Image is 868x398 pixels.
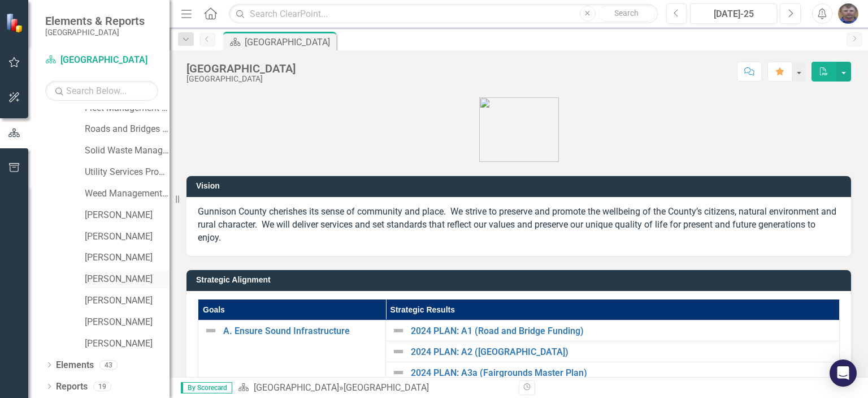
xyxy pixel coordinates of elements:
p: Gunnison County cherishes its sense of community and place. We strive to preserve and promote the... [198,206,840,245]
img: ClearPoint Strategy [6,13,25,33]
img: Edward Casebolt III [838,3,858,24]
span: By Scorecard [181,382,232,393]
a: [PERSON_NAME] [85,316,170,329]
a: Utility Services Program [85,166,170,179]
a: 2024 PLAN: A3a (Fairgrounds Master Plan) [411,368,834,378]
button: [DATE]-25 [690,3,777,24]
a: Weed Management Program [85,187,170,200]
h3: Vision [196,182,845,190]
a: 2024 PLAN: A2 ([GEOGRAPHIC_DATA]) [411,347,834,357]
h3: Strategic Alignment [196,276,845,284]
div: 43 [99,360,118,370]
span: Search [614,8,639,18]
div: [GEOGRAPHIC_DATA] [186,62,296,75]
button: Search [598,6,655,22]
div: [GEOGRAPHIC_DATA] [186,75,296,83]
a: [PERSON_NAME] [85,251,170,264]
input: Search Below... [45,81,158,101]
img: Not Defined [204,324,218,337]
a: [PERSON_NAME] [85,337,170,350]
img: Gunnison%20Co%20Logo%20E-small.png [479,97,559,162]
a: Reports [56,380,88,393]
a: Roads and Bridges Program [85,123,170,136]
img: Not Defined [392,345,405,358]
a: [GEOGRAPHIC_DATA] [254,382,339,393]
img: Not Defined [392,366,405,379]
div: 19 [93,382,111,391]
small: [GEOGRAPHIC_DATA] [45,28,145,37]
a: [PERSON_NAME] [85,273,170,286]
div: [DATE]-25 [694,7,773,21]
img: Not Defined [392,324,405,337]
input: Search ClearPoint... [229,4,657,24]
div: » [238,382,510,395]
span: Elements & Reports [45,14,145,28]
a: A. Ensure Sound Infrastructure [223,326,380,336]
a: [PERSON_NAME] [85,230,170,243]
div: [GEOGRAPHIC_DATA] [245,35,333,49]
a: Elements [56,359,94,372]
div: Open Intercom Messenger [830,360,857,387]
a: 2024 PLAN: A1 (Road and Bridge Funding) [411,326,834,336]
div: [GEOGRAPHIC_DATA] [344,382,429,393]
a: [PERSON_NAME] [85,294,170,307]
a: [PERSON_NAME] [85,209,170,222]
a: Solid Waste Management Program [85,144,170,157]
a: [GEOGRAPHIC_DATA] [45,54,158,67]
